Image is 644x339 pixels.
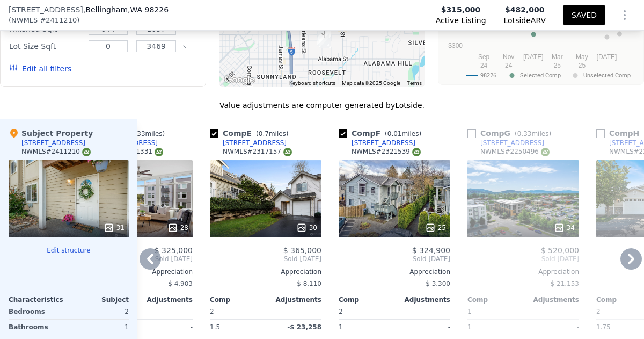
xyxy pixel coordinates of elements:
[137,295,193,304] div: Adjustments
[614,4,635,26] button: Show Options
[9,15,79,26] div: ( )
[339,255,450,263] span: Sold [DATE]
[268,304,321,319] div: -
[505,62,513,69] text: 24
[313,23,333,50] div: 1701 Valhalla Ln Apt D
[517,130,532,138] span: 0.33
[9,39,82,54] div: Lot Size Sqft
[480,62,488,69] text: 24
[554,62,561,69] text: 25
[412,246,450,255] span: $ 324,900
[21,139,85,147] div: [STREET_ADDRESS]
[104,222,125,233] div: 31
[339,268,450,276] div: Appreciation
[124,130,169,138] span: ( miles)
[523,295,579,304] div: Adjustments
[480,147,550,156] div: NWMLS # 2250496
[407,80,422,86] a: Terms
[182,45,187,49] button: Clear
[525,320,579,335] div: -
[266,295,321,304] div: Adjustments
[210,308,214,315] span: 2
[525,304,579,319] div: -
[576,53,588,61] text: May
[9,304,67,319] div: Bedrooms
[167,222,188,233] div: 28
[606,24,608,31] text: I
[287,323,321,331] span: -$ 23,258
[352,147,421,156] div: NWMLS # 2321539
[155,148,163,156] img: NWMLS Logo
[131,130,145,138] span: 0.33
[283,148,292,156] img: NWMLS Logo
[210,295,266,304] div: Comp
[9,246,129,255] button: Edit structure
[168,280,193,287] span: $ 4,903
[339,128,426,139] div: Comp F
[505,5,545,14] span: $482,000
[467,295,523,304] div: Comp
[9,295,69,304] div: Characteristics
[467,268,579,276] div: Appreciation
[597,53,617,61] text: [DATE]
[9,63,71,74] button: Edit all filters
[478,53,490,61] text: Sep
[289,80,335,87] button: Keyboard shortcuts
[223,147,292,156] div: NWMLS # 2317157
[552,53,563,61] text: Mar
[448,42,463,49] text: $300
[503,53,514,61] text: Nov
[504,15,546,26] span: Lotside ARV
[21,147,91,156] div: NWMLS # 2411210
[339,295,394,304] div: Comp
[9,4,83,15] span: [STREET_ADDRESS]
[380,130,426,138] span: ( miles)
[11,15,38,26] span: NWMLS
[69,295,129,304] div: Subject
[387,130,402,138] span: 0.01
[82,148,91,156] img: NWMLS Logo
[297,280,321,287] span: $ 8,110
[554,222,575,233] div: 34
[436,15,486,26] span: Active Listing
[222,73,257,87] img: Google
[523,53,544,61] text: [DATE]
[339,308,343,315] span: 2
[352,139,415,147] div: [STREET_ADDRESS]
[210,268,321,276] div: Appreciation
[71,304,129,319] div: 2
[40,15,77,26] span: # 2411210
[9,320,67,335] div: Bathrooms
[128,5,169,14] span: , WA 98226
[596,308,601,315] span: 2
[541,246,579,255] span: $ 520,000
[210,128,293,139] div: Comp E
[520,72,561,79] text: Selected Comp
[510,130,555,138] span: ( miles)
[139,304,193,319] div: -
[9,128,93,139] div: Subject Property
[223,139,287,147] div: [STREET_ADDRESS]
[579,62,586,69] text: 25
[210,255,321,263] span: Sold [DATE]
[155,246,193,255] span: $ 325,000
[480,139,544,147] div: [STREET_ADDRESS]
[339,139,415,147] a: [STREET_ADDRESS]
[583,72,631,79] text: Unselected Comp
[412,148,421,156] img: NWMLS Logo
[210,320,264,335] div: 1.5
[397,304,450,319] div: -
[467,139,544,147] a: [STREET_ADDRESS]
[551,280,579,287] span: $ 21,153
[563,5,605,25] button: SAVED
[296,222,317,233] div: 30
[283,246,321,255] span: $ 365,000
[252,130,292,138] span: ( miles)
[210,139,287,147] a: [STREET_ADDRESS]
[425,222,446,233] div: 25
[397,320,450,335] div: -
[139,320,193,335] div: -
[467,128,555,139] div: Comp G
[339,320,392,335] div: 1
[259,130,269,138] span: 0.7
